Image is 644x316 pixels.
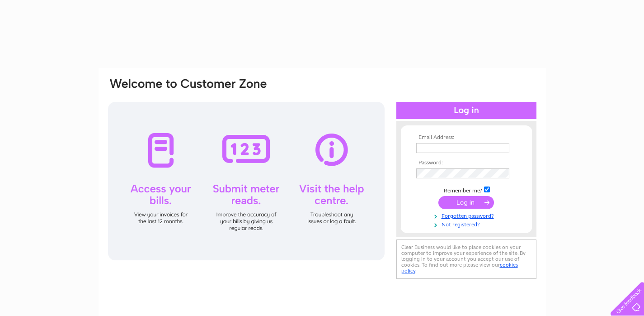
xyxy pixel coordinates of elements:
td: Remember me? [414,185,519,194]
a: Forgotten password? [416,211,519,220]
input: Submit [438,196,494,209]
th: Email Address: [414,134,519,141]
th: Password: [414,160,519,166]
a: cookies policy [401,262,518,274]
a: Not registered? [416,220,519,228]
div: Clear Business would like to place cookies on your computer to improve your experience of the sit... [396,239,536,279]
